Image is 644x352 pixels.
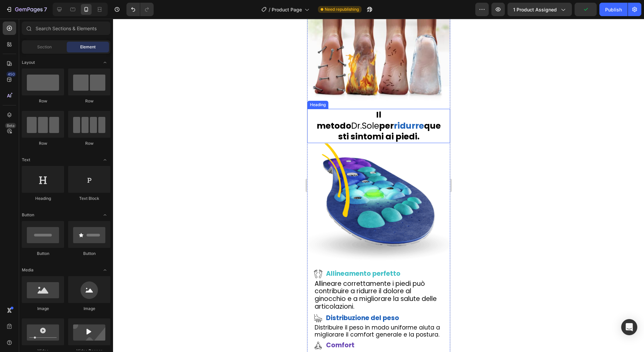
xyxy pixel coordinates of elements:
div: Undo/Redo [126,3,154,16]
div: Image [68,306,110,312]
input: Search Sections & Elements [22,21,110,35]
div: Button [22,251,64,257]
div: Row [22,98,64,104]
div: Text Block [68,195,110,202]
span: Need republishing [325,6,359,12]
div: Row [68,140,110,146]
span: Section [37,44,52,50]
span: Toggle open [100,155,110,165]
button: 7 [3,3,50,16]
div: Heading [22,195,64,202]
div: Row [22,140,64,146]
span: Toggle open [100,57,110,68]
p: 7 [44,5,47,13]
span: / [269,6,270,13]
iframe: Design area [307,19,450,352]
span: Toggle open [100,210,110,220]
span: Product Page [272,6,302,13]
button: 1 product assigned [507,3,572,16]
span: Button [22,212,34,218]
div: 450 [6,72,16,77]
span: Element [80,44,96,50]
div: Button [68,251,110,257]
div: Image [22,306,64,312]
div: Open Intercom Messenger [621,319,637,335]
button: Publish [599,3,628,16]
div: Beta [5,123,16,128]
div: Row [68,98,110,104]
span: Text [22,157,30,163]
div: Publish [605,6,622,13]
span: Toggle open [100,265,110,275]
span: 1 product assigned [513,6,557,13]
span: Media [22,267,34,273]
span: Layout [22,59,35,65]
